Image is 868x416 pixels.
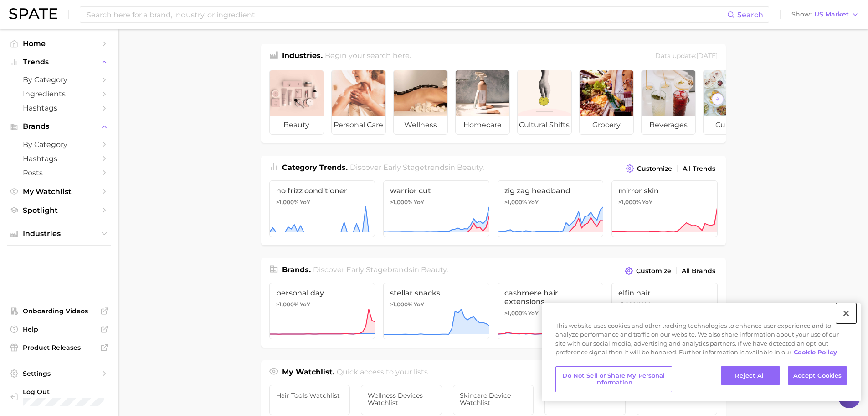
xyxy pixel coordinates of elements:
[23,206,96,215] span: Spotlight
[390,301,412,308] span: >1,000%
[383,283,489,339] a: stellar snacks>1,000% YoY
[504,289,597,306] span: cashmere hair extensions
[390,199,412,205] span: >1,000%
[23,187,96,196] span: My Watchlist
[300,199,310,206] span: YoY
[504,199,527,205] span: >1,000%
[636,267,671,275] span: Customize
[580,116,633,134] span: grocery
[7,152,111,166] a: Hashtags
[23,58,96,66] span: Trends
[504,310,527,316] span: >1,000%
[542,303,861,401] div: Cookie banner
[421,265,447,274] span: beauty
[7,137,111,152] a: by Category
[7,73,111,87] a: by Category
[390,289,483,297] span: stellar snacks
[457,163,483,172] span: beauty
[7,385,111,409] a: Log out. Currently logged in with e-mail pryan@sharkninja.com.
[642,116,695,134] span: beverages
[542,321,861,362] div: This website uses cookies and other tracking technologies to enhance user experience and to analy...
[23,369,96,378] span: Settings
[455,70,510,135] a: homecare
[23,325,96,333] span: Help
[7,101,111,115] a: Hashtags
[7,227,111,241] button: Industries
[622,264,673,277] button: Customize
[683,165,715,173] span: All Trends
[555,366,672,392] button: Do Not Sell or Share My Personal Information, Opens the preference center dialog
[836,303,856,323] button: Close
[331,70,386,135] a: personal care
[394,116,447,134] span: wellness
[282,367,334,379] h1: My Watchlist.
[712,93,724,105] button: Scroll Right
[679,265,718,277] a: All Brands
[579,70,634,135] a: grocery
[313,265,448,274] span: Discover Early Stage brands in .
[618,199,641,205] span: >1,000%
[7,166,111,180] a: Posts
[789,9,861,21] button: ShowUS Market
[498,283,604,339] a: cashmere hair extensions>1,000% YoY
[86,7,727,22] input: Search here for a brand, industry, or ingredient
[703,70,758,135] a: culinary
[23,154,96,163] span: Hashtags
[23,104,96,112] span: Hashtags
[23,75,96,84] span: by Category
[704,116,757,134] span: culinary
[23,39,96,48] span: Home
[23,307,96,315] span: Onboarding Videos
[542,303,861,401] div: Privacy
[611,180,718,237] a: mirror skin>1,000% YoY
[737,11,763,19] span: Search
[642,301,652,308] span: YoY
[23,169,96,177] span: Posts
[791,12,812,17] span: Show
[721,366,780,385] button: Reject All
[269,70,324,135] a: beauty
[7,304,111,318] a: Onboarding Videos
[528,199,539,206] span: YoY
[655,50,718,63] div: Data update: [DATE]
[337,367,429,379] h2: Quick access to your lists.
[282,265,311,274] span: Brands .
[276,199,298,205] span: >1,000%
[7,184,111,199] a: My Watchlist
[517,70,572,135] a: cultural shifts
[618,301,641,308] span: >1,000%
[794,348,837,356] a: More information about your privacy, opens in a new tab
[680,163,718,175] a: All Trends
[498,180,604,237] a: zig zag headband>1,000% YoY
[7,367,111,380] a: Settings
[23,230,96,238] span: Industries
[300,301,310,308] span: YoY
[282,163,348,172] span: Category Trends .
[518,116,571,134] span: cultural shifts
[269,283,375,339] a: personal day>1,000% YoY
[270,116,324,134] span: beauty
[7,87,111,101] a: Ingredients
[350,163,484,172] span: Discover Early Stage trends in .
[269,180,375,237] a: no frizz conditioner>1,000% YoY
[269,385,350,415] a: Hair Tools Watchlist
[276,186,369,195] span: no frizz conditioner
[814,12,849,17] span: US Market
[414,199,424,206] span: YoY
[368,392,435,406] span: Wellness Devices Watchlist
[504,186,597,195] span: zig zag headband
[414,301,424,308] span: YoY
[276,392,344,399] span: Hair Tools Watchlist
[23,122,96,131] span: Brands
[7,120,111,133] button: Brands
[7,203,111,217] a: Spotlight
[390,186,483,195] span: warrior cut
[9,8,57,19] img: SPATE
[393,70,448,135] a: wellness
[642,199,652,206] span: YoY
[23,388,104,396] span: Log Out
[23,343,96,352] span: Product Releases
[7,37,111,51] a: Home
[788,366,847,385] button: Accept Cookies
[276,301,298,308] span: >1,000%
